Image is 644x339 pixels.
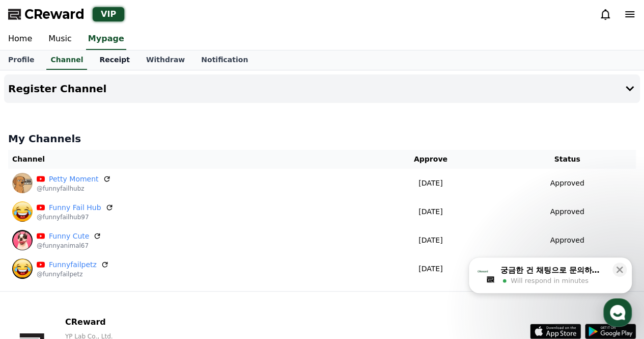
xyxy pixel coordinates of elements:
[12,201,33,222] img: Funny Fail Hub
[367,178,494,189] p: [DATE]
[367,264,494,274] p: [DATE]
[8,132,636,146] h4: My Channels
[363,150,498,169] th: Approve
[550,178,584,189] p: Approved
[3,254,67,280] a: Home
[49,231,89,242] a: Funny Cute
[8,150,363,169] th: Channel
[40,29,80,50] a: Music
[67,254,131,280] a: Messages
[86,29,126,50] a: Mypage
[24,6,85,22] span: CReward
[65,316,236,328] p: CReward
[8,6,85,22] a: CReward
[550,206,584,217] p: Approved
[93,7,124,21] div: VIP
[49,259,97,270] a: Funnyfailpetz
[37,213,114,221] p: @funnyfailhub97
[8,83,106,94] h4: Register Channel
[151,270,176,278] span: Settings
[138,50,193,70] a: Withdraw
[37,242,101,250] p: @funnyanimal67
[12,230,33,250] img: Funny Cute
[498,150,636,169] th: Status
[91,50,138,70] a: Receipt
[12,173,33,193] img: Petty Moment
[46,50,87,70] a: Channel
[193,50,256,70] a: Notification
[367,235,494,246] p: [DATE]
[49,174,99,185] a: Petty Moment
[12,258,33,279] img: Funnyfailpetz
[131,254,195,280] a: Settings
[26,270,44,278] span: Home
[49,202,101,213] a: Funny Fail Hub
[367,206,494,217] p: [DATE]
[37,270,109,278] p: @funnyfailpetz
[550,235,584,246] p: Approved
[37,185,111,193] p: @funnyfailhubz
[4,74,640,103] button: Register Channel
[85,270,115,278] span: Messages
